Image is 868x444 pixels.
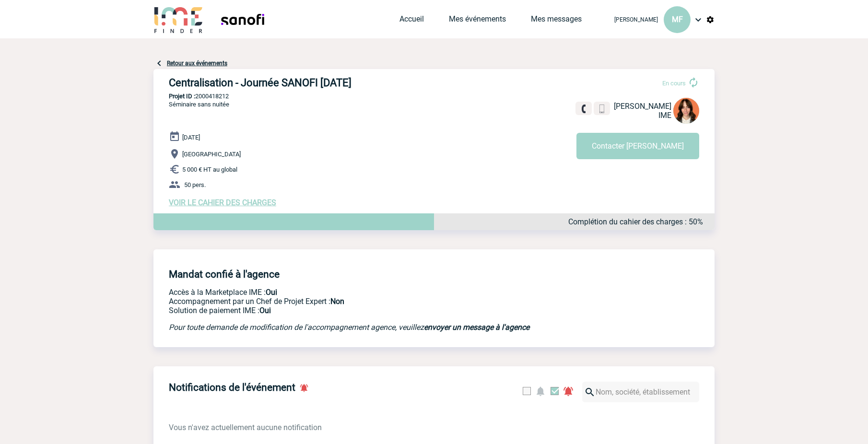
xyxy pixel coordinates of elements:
span: [DATE] [182,134,200,141]
a: Mes événements [449,14,506,28]
a: Mes messages [531,14,582,28]
h3: Centralisation - Journée SANOFI [DATE] [169,77,457,89]
span: 5 000 € HT au global [182,166,237,173]
h4: Notifications de l'événement [169,382,295,393]
span: [PERSON_NAME] [614,16,658,23]
p: 2000418212 [153,93,715,100]
button: Contacter [PERSON_NAME] [576,133,699,159]
b: Projet ID : [169,93,195,100]
p: Accès à la Marketplace IME : [169,288,567,297]
img: 94396-2.png [673,98,699,124]
em: Pour toute demande de modification de l'accompagnement agence, veuillez [169,323,529,332]
a: Accueil [399,14,424,28]
img: portable.png [598,105,606,113]
span: Séminaire sans nuitée [169,101,229,108]
span: En cours [662,80,686,87]
b: Oui [266,288,277,297]
h4: Mandat confié à l'agence [169,269,280,280]
b: Oui [259,306,271,315]
span: IME [658,111,671,120]
span: MF [672,15,683,24]
img: IME-Finder [153,6,203,33]
p: Prestation payante [169,297,567,306]
span: [PERSON_NAME] [614,102,671,111]
b: Non [330,297,344,306]
span: Vous n'avez actuellement aucune notification [169,423,322,432]
span: 50 pers. [184,181,206,188]
span: [GEOGRAPHIC_DATA] [182,151,241,158]
p: Conformité aux process achat client, Prise en charge de la facturation, Mutualisation de plusieur... [169,306,567,315]
a: VOIR LE CAHIER DES CHARGES [169,198,276,207]
a: envoyer un message à l'agence [424,323,529,332]
img: fixe.png [579,105,588,113]
a: Retour aux événements [167,60,227,67]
